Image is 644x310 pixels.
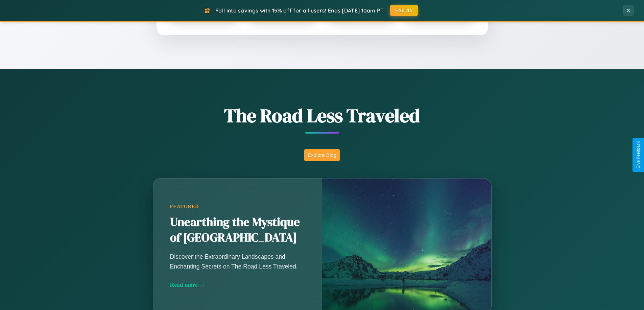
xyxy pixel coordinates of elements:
h1: The Road Less Traveled [119,103,525,129]
span: Fall into savings with 15% off for all users! Ends [DATE] 10am PT. [215,7,385,14]
div: Give Feedback [636,141,641,169]
button: FALL15 [390,5,418,16]
div: Read more → [170,281,305,288]
button: Explore Blog [304,149,340,161]
p: Discover the Extraordinary Landscapes and Enchanting Secrets on The Road Less Traveled. [170,252,305,271]
div: Featured [170,204,305,209]
h2: Unearthing the Mystique of [GEOGRAPHIC_DATA] [170,215,305,246]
